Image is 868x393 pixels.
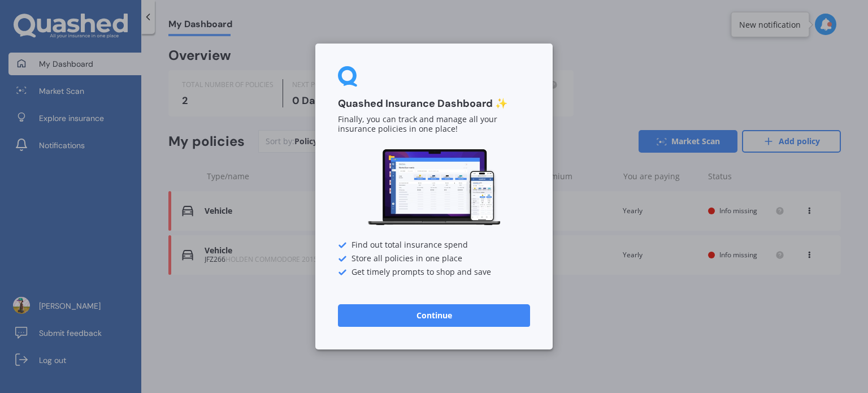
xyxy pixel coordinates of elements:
[366,148,502,227] img: Dashboard
[338,268,530,277] div: Get timely prompts to shop and save
[338,254,530,264] div: Store all policies in one place
[338,97,530,110] h3: Quashed Insurance Dashboard ✨
[338,304,530,327] button: Continue
[338,241,530,250] div: Find out total insurance spend
[338,115,530,135] p: Finally, you can track and manage all your insurance policies in one place!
